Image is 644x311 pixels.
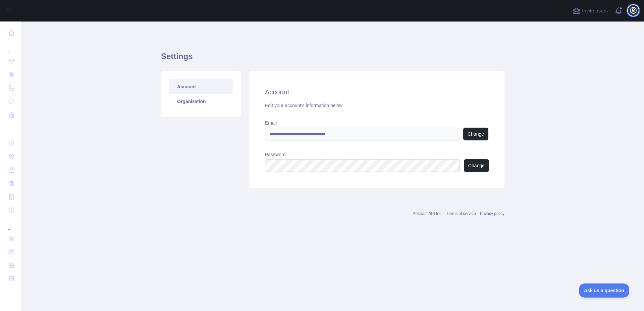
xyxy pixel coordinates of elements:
[579,283,631,298] iframe: Toggle Customer Support
[463,128,488,140] button: Change
[5,40,16,54] div: ...
[5,122,16,136] div: ...
[265,151,488,158] label: Password
[169,94,233,109] a: Organization
[413,211,443,216] a: Abstract API Inc.
[265,120,488,126] label: Email
[169,79,233,94] a: Account
[265,87,488,97] h2: Account
[582,7,608,15] span: Invite users
[446,211,476,216] a: Terms of service
[5,218,16,231] div: ...
[571,5,609,16] button: Invite users
[480,211,504,216] a: Privacy policy
[265,102,488,109] div: Edit your account's information below
[464,159,489,172] button: Change
[161,51,504,67] h1: Settings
